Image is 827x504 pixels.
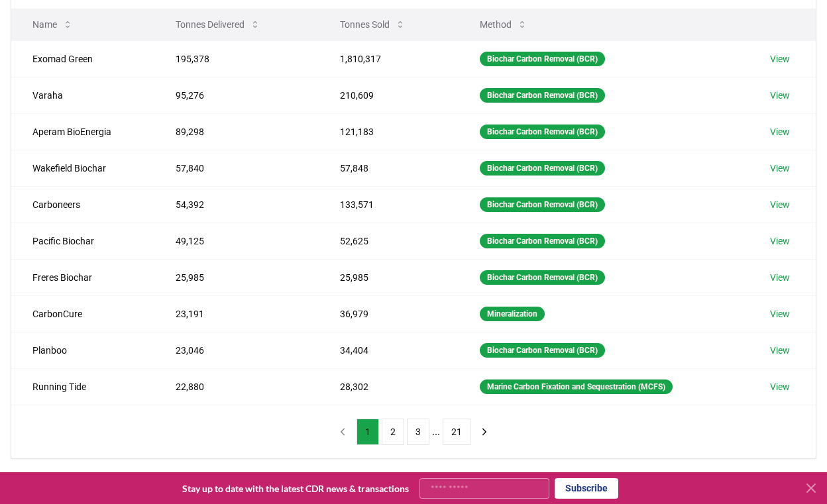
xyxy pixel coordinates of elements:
button: Tonnes Sold [329,11,416,38]
a: View [770,380,790,393]
td: 34,404 [319,332,459,368]
button: Tonnes Delivered [165,11,271,38]
td: Wakefield Biochar [11,150,154,186]
td: 195,378 [154,40,319,77]
td: 25,985 [319,259,459,295]
td: Exomad Green [11,40,154,77]
div: Biochar Carbon Removal (BCR) [480,197,605,212]
td: 52,625 [319,223,459,259]
button: 3 [407,419,429,445]
button: Method [469,11,538,38]
div: Biochar Carbon Removal (BCR) [480,234,605,248]
td: 54,392 [154,186,319,223]
a: View [770,162,790,175]
a: View [770,89,790,102]
td: 57,848 [319,150,459,186]
li: ... [432,424,440,440]
td: Freres Biochar [11,259,154,295]
div: Mineralization [480,307,545,321]
td: Carboneers [11,186,154,223]
a: View [770,271,790,284]
button: 21 [443,419,470,445]
td: 95,276 [154,77,319,113]
td: 57,840 [154,150,319,186]
td: 89,298 [154,113,319,150]
td: 28,302 [319,368,459,405]
td: 25,985 [154,259,319,295]
a: View [770,307,790,321]
div: Biochar Carbon Removal (BCR) [480,161,605,176]
div: Biochar Carbon Removal (BCR) [480,343,605,358]
td: 133,571 [319,186,459,223]
td: 121,183 [319,113,459,150]
td: 1,810,317 [319,40,459,77]
div: Biochar Carbon Removal (BCR) [480,125,605,139]
td: 36,979 [319,295,459,332]
div: Biochar Carbon Removal (BCR) [480,88,605,103]
button: Name [22,11,83,38]
td: 210,609 [319,77,459,113]
a: View [770,125,790,138]
td: CarbonCure [11,295,154,332]
td: 49,125 [154,223,319,259]
a: View [770,52,790,66]
div: Marine Carbon Fixation and Sequestration (MCFS) [480,379,673,394]
td: Varaha [11,77,154,113]
div: Biochar Carbon Removal (BCR) [480,52,605,66]
button: 1 [357,419,379,445]
td: 23,046 [154,332,319,368]
a: View [770,344,790,357]
td: 22,880 [154,368,319,405]
td: Running Tide [11,368,154,405]
td: Aperam BioEnergia [11,113,154,150]
div: Biochar Carbon Removal (BCR) [480,270,605,285]
button: 2 [382,419,404,445]
td: Pacific Biochar [11,223,154,259]
td: Planboo [11,332,154,368]
button: next page [473,419,496,445]
a: View [770,198,790,211]
a: View [770,234,790,248]
td: 23,191 [154,295,319,332]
